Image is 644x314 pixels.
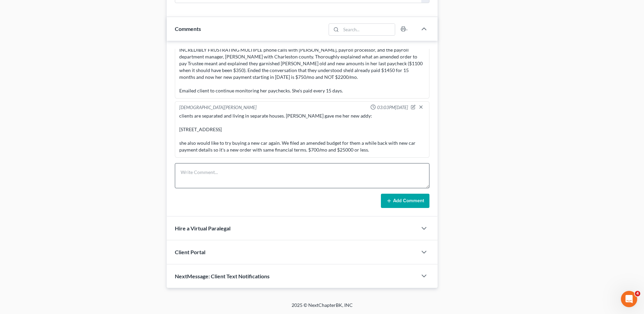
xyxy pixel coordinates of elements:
button: Add Comment [381,194,429,208]
span: Comments [175,25,201,32]
input: Search... [341,24,395,35]
div: clients are separated and living in separate houses. [PERSON_NAME] gave me her new addy: [STREET_... [179,112,425,153]
span: 03:03PM[DATE] [377,104,408,111]
span: Hire a Virtual Paralegal [175,225,231,231]
span: NextMessage: Client Text Notifications [175,273,270,279]
div: INCREDIBLY FRUSTRATING MULTIPLE phone calls with [PERSON_NAME], payroll processor, and the payrol... [179,47,425,94]
span: Client Portal [175,249,205,255]
iframe: Intercom live chat [621,291,637,307]
div: 2025 © NextChapterBK, INC [129,302,516,314]
span: 4 [635,291,640,296]
div: [DEMOGRAPHIC_DATA][PERSON_NAME] [179,104,257,111]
